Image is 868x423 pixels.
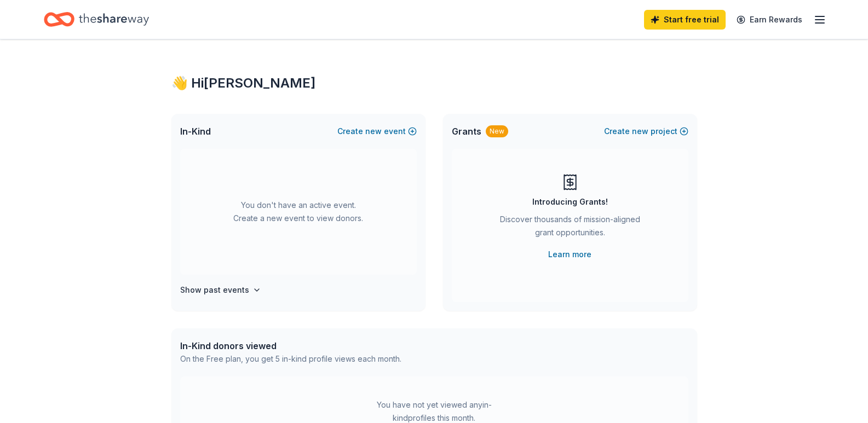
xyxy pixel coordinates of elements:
[180,339,401,352] div: In-Kind donors viewed
[337,125,417,138] button: Createnewevent
[180,352,401,366] div: On the Free plan, you get 5 in-kind profile views each month.
[496,213,645,244] div: Discover thousands of mission-aligned grant opportunities.
[180,283,249,297] h4: Show past events
[548,248,591,261] a: Learn more
[532,195,608,208] div: Introducing Grants!
[44,7,149,32] a: Home
[365,125,382,138] span: new
[180,283,261,297] button: Show past events
[632,125,648,138] span: new
[604,125,688,138] button: Createnewproject
[180,125,211,138] span: In-Kind
[486,125,508,137] div: New
[180,149,417,275] div: You don't have an active event. Create a new event to view donors.
[644,10,726,30] a: Start free trial
[730,10,809,30] a: Earn Rewards
[452,125,481,138] span: Grants
[171,74,697,92] div: 👋 Hi [PERSON_NAME]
